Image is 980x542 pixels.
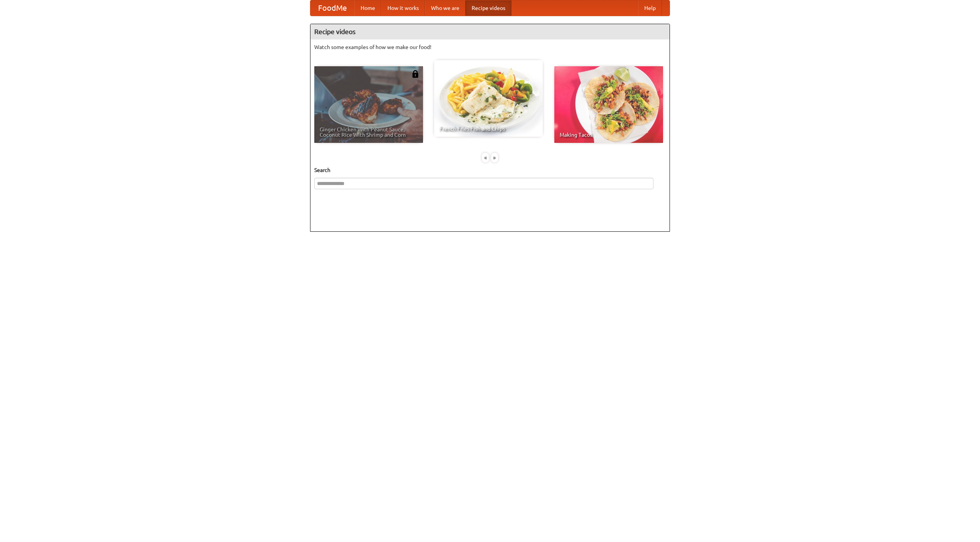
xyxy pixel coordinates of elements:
a: Home [354,0,381,16]
span: French Fries Fish and Chips [439,126,537,131]
a: FoodMe [310,0,354,16]
div: » [491,153,498,162]
h5: Search [314,166,666,174]
img: 483408.png [412,70,419,78]
a: Help [638,0,662,16]
div: « [482,153,489,162]
a: French Fries Fish and Chips [434,60,543,137]
a: Recipe videos [465,0,511,16]
p: Watch some examples of how we make our food! [314,43,666,51]
a: Who we are [425,0,465,16]
a: How it works [381,0,425,16]
a: Making Tacos [554,66,663,143]
h4: Recipe videos [310,24,670,39]
span: Making Tacos [560,132,658,138]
